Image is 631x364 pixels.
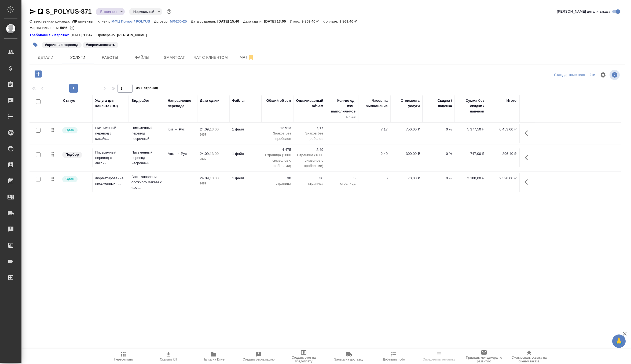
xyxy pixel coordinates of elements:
p: 4 475 [264,147,291,152]
td: 7.17 [358,124,390,143]
p: Дата сдачи: [243,19,264,23]
button: Скачать КП [146,349,191,364]
p: 2025 [200,181,227,186]
p: Знаков без пробелов [264,131,291,141]
p: [DATE] 17:47 [71,32,97,38]
div: Услуга для клиента (RU) [95,98,126,109]
p: Форматирование письменных п... [95,176,126,186]
span: Создать счет на предоплату [284,356,323,363]
div: Общий объем [266,98,291,103]
span: Призвать менеджера по развитию [465,356,503,363]
span: Детали [33,54,58,61]
button: Показать кнопки [522,151,534,164]
button: Определить тематику [416,349,461,364]
p: 2 100,00 ₽ [457,176,484,181]
p: 12 913 [264,125,291,131]
div: Файлы [232,98,244,103]
p: 300,00 ₽ [393,151,420,156]
p: Сдан [65,176,74,182]
button: 🙏 [612,334,626,348]
p: 2 520,00 ₽ [490,176,516,181]
p: 9 869,40 ₽ [302,19,323,23]
p: 7,17 [296,125,323,131]
p: 5 377,50 ₽ [457,127,484,132]
p: Страница (1800 символов с пробелами) [264,152,291,169]
p: страница [264,181,291,186]
div: Выполнен [96,8,124,15]
p: страница [296,181,323,186]
button: Добавить Todo [371,349,416,364]
span: Smartcat [162,54,187,61]
button: Создать счет на предоплату [281,349,326,364]
span: Скопировать ссылку на оценку заказа [510,356,548,363]
p: 0 % [425,151,452,156]
span: Скачать КП [160,358,177,361]
p: 24.09, [200,127,210,131]
p: #переименовать [86,42,115,48]
p: 1 файл [232,127,259,132]
button: Доп статусы указывают на важность/срочность заказа [166,8,173,15]
button: Показать кнопки [522,127,534,140]
span: 🙏 [614,336,623,347]
button: Скопировать ссылку на оценку заказа [507,349,552,364]
button: Заявка на доставку [326,349,371,364]
p: VIP клиенты [72,19,97,23]
button: Скопировать ссылку [37,8,44,15]
p: Англ → Рус [168,151,195,156]
p: 0 % [425,176,452,181]
div: Выполнен [129,8,162,15]
a: S_POLYUS-871 [46,8,91,15]
span: Добавить Todo [383,358,405,361]
p: 24.09, [200,176,210,180]
a: Требования к верстке: [30,32,71,38]
div: Кол-во ед. изм., выполняемое в час [329,98,355,119]
span: Пересчитать [114,358,133,361]
p: 896,40 ₽ [490,151,516,156]
p: 6 453,00 ₽ [490,127,516,132]
p: 1 файл [232,151,259,156]
span: Работы [97,54,123,61]
div: Направление перевода [168,98,195,109]
p: Письменный перевод несрочный [131,150,162,166]
span: Определить тематику [423,358,455,361]
p: 13:00 [210,152,219,156]
p: 2025 [200,132,227,137]
a: МФ200-25 [170,19,191,23]
div: Нажми, чтобы открыть папку с инструкцией [30,32,71,38]
p: 30 [296,176,323,181]
td: 6 [358,173,390,192]
span: Создать рекламацию [243,358,275,361]
p: МФЦ Полюс / POLYUS [111,19,154,23]
button: Скопировать ссылку для ЯМессенджера [30,8,36,15]
span: Чат [234,54,260,61]
p: Сдан [65,128,74,133]
p: Письменный перевод несрочный [131,125,162,141]
span: Чат с клиентом [194,54,228,61]
p: Маржинальность: [30,26,60,30]
p: Письменный перевод с китайс... [95,125,126,141]
button: Нормальный [132,9,156,14]
p: Письменный перевод с англий... [95,150,126,166]
button: Папка на Drive [191,349,236,364]
svg: Отписаться [248,54,254,61]
button: Призвать менеджера по развитию [461,349,507,364]
div: Стоимость услуги [393,98,420,109]
button: 3620.00 RUB; [69,24,76,31]
span: Папка на Drive [203,358,225,361]
p: Кит → Рус [168,127,195,132]
p: 747,00 ₽ [457,151,484,156]
button: Пересчитать [101,349,146,364]
p: 56% [60,26,68,30]
p: К оплате: [323,19,340,23]
button: Создать рекламацию [236,349,281,364]
button: Показать кнопки [522,176,534,188]
p: Итого: [290,19,302,23]
p: [DATE] 15:46 [217,19,243,23]
p: 9 869,40 ₽ [339,19,361,23]
p: Проверено: [97,32,117,38]
a: МФЦ Полюс / POLYUS [111,19,154,23]
span: Услуги [65,54,91,61]
td: 2.49 [358,148,390,167]
p: Клиент: [97,19,111,23]
p: Подбор [65,152,79,157]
